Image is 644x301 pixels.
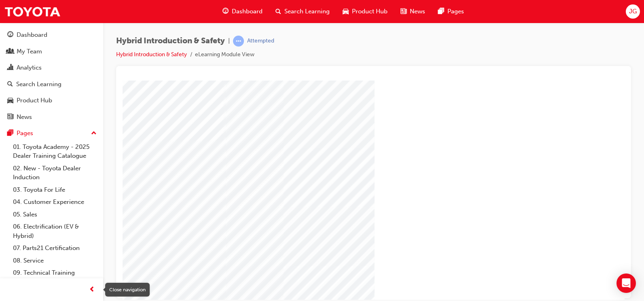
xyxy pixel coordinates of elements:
[7,114,13,121] span: news-icon
[17,30,47,40] div: Dashboard
[10,267,100,279] a: 09. Technical Training
[3,126,100,141] button: Pages
[3,44,100,59] a: My Team
[10,242,100,254] a: 07. Parts21 Certification
[10,196,100,208] a: 04. Customer Experience
[3,60,100,75] a: Analytics
[16,80,61,89] div: Search Learning
[7,32,13,39] span: guage-icon
[629,7,637,16] span: JG
[232,7,263,16] span: Dashboard
[10,254,100,267] a: 08. Service
[105,283,150,297] div: Close navigation
[447,7,464,16] span: Pages
[89,285,95,295] span: prev-icon
[616,273,636,293] div: Open Intercom Messenger
[10,208,100,221] a: 05. Sales
[116,36,225,46] span: Hybrid Introduction & Safety
[91,128,97,139] span: up-icon
[17,129,33,138] div: Pages
[4,2,61,21] img: Trak
[432,3,470,20] a: pages-iconPages
[3,28,100,42] a: Dashboard
[10,220,100,242] a: 06. Electrification (EV & Hybrid)
[275,6,281,17] span: search-icon
[3,77,100,92] a: Search Learning
[228,36,230,46] span: |
[10,184,100,196] a: 03. Toyota For Life
[343,6,349,17] span: car-icon
[17,112,32,122] div: News
[7,130,13,137] span: pages-icon
[3,26,100,126] button: DashboardMy TeamAnalyticsSearch LearningProduct HubNews
[269,3,336,20] a: search-iconSearch Learning
[10,141,100,162] a: 01. Toyota Academy - 2025 Dealer Training Catalogue
[17,96,52,105] div: Product Hub
[7,97,13,104] span: car-icon
[352,7,388,16] span: Product Hub
[438,6,444,17] span: pages-icon
[222,6,229,17] span: guage-icon
[400,6,407,17] span: news-icon
[284,7,330,16] span: Search Learning
[7,81,13,88] span: search-icon
[7,64,13,72] span: chart-icon
[410,7,425,16] span: News
[7,48,13,55] span: people-icon
[10,162,100,184] a: 02. New - Toyota Dealer Induction
[17,63,42,72] div: Analytics
[394,3,432,20] a: news-iconNews
[216,3,269,20] a: guage-iconDashboard
[195,50,254,59] li: eLearning Module View
[3,93,100,108] a: Product Hub
[233,36,244,47] span: learningRecordVerb_ATTEMPT-icon
[17,47,42,56] div: My Team
[116,51,187,58] a: Hybrid Introduction & Safety
[3,110,100,125] a: News
[626,4,640,19] button: JG
[247,37,274,45] div: Attempted
[336,3,394,20] a: car-iconProduct Hub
